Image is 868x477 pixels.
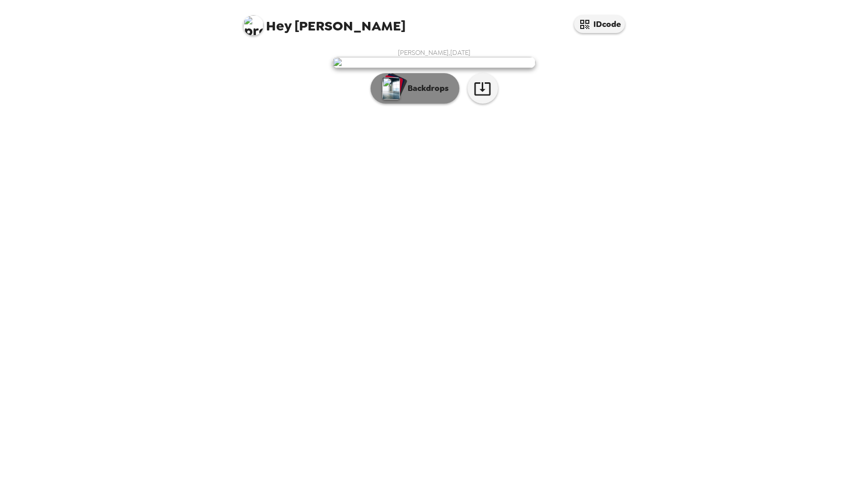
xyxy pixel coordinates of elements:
[243,10,406,33] span: [PERSON_NAME]
[371,73,459,104] button: Backdrops
[266,17,291,35] span: Hey
[403,82,449,94] p: Backdrops
[398,48,471,57] span: [PERSON_NAME] , [DATE]
[243,15,263,36] img: profile pic
[332,57,536,68] img: user
[574,15,625,33] button: IDcode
